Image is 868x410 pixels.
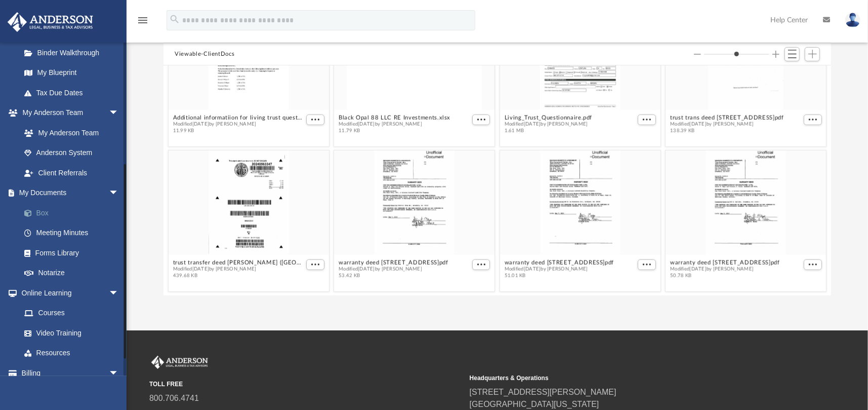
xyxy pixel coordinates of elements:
a: Tax Due Dates [14,83,134,103]
a: 800.706.4741 [149,394,199,402]
button: More options [307,259,325,270]
span: 51.01 KB [505,273,614,279]
a: Binder Walkthrough [14,43,134,63]
button: Living_Trust_Questionnaire.pdf [505,115,593,121]
img: Anderson Advisors Platinum Portal [5,12,96,32]
a: Courses [14,303,129,323]
span: Modified [DATE] by [PERSON_NAME] [670,266,779,273]
button: More options [472,259,490,270]
span: Modified [DATE] by [PERSON_NAME] [670,121,783,128]
small: Headquarters & Operations [470,374,783,383]
button: More options [804,115,822,125]
a: My Anderson Teamarrow_drop_down [7,103,129,123]
span: Modified [DATE] by [PERSON_NAME] [173,266,304,273]
a: My Blueprint [14,63,129,83]
button: More options [804,259,822,270]
button: More options [638,115,656,125]
a: [GEOGRAPHIC_DATA][US_STATE] [470,400,599,408]
small: TOLL FREE [149,380,463,389]
button: Additional informatiion for living trust questionnaire.docx [173,115,304,121]
button: Decrease column size [694,51,701,58]
img: User Pic [845,13,860,27]
a: Box [14,203,134,223]
button: More options [307,115,325,125]
button: warranty deed [STREET_ADDRESS]pdf [670,259,779,266]
span: 53.42 KB [339,273,448,279]
a: Video Training [14,323,124,343]
span: 439.68 KB [173,273,304,279]
span: 11.79 KB [339,128,450,134]
a: [STREET_ADDRESS][PERSON_NAME] [470,388,616,396]
span: Modified [DATE] by [PERSON_NAME] [505,121,593,128]
button: More options [472,115,490,125]
a: Notarize [14,263,134,283]
a: menu [137,19,149,26]
button: warranty deed [STREET_ADDRESS]pdf [339,259,448,266]
span: arrow_drop_down [109,363,129,384]
span: Modified [DATE] by [PERSON_NAME] [339,121,450,128]
span: arrow_drop_down [109,103,129,124]
input: Column size [704,51,769,58]
div: grid [163,65,831,295]
button: Increase column size [772,51,779,58]
span: 11.99 KB [173,128,304,134]
a: Client Referrals [14,163,129,183]
span: 1.61 MB [505,128,593,134]
button: Switch to List View [784,47,800,61]
a: My Anderson Team [14,123,124,143]
a: Forms Library [14,243,129,263]
a: Meeting Minutes [14,223,134,243]
button: Viewable-ClientDocs [175,50,234,59]
a: My Documentsarrow_drop_down [7,183,134,203]
span: Modified [DATE] by [PERSON_NAME] [339,266,448,273]
i: search [169,14,180,25]
a: Resources [14,343,129,363]
button: trust trans deed [STREET_ADDRESS]pdf [670,115,783,121]
button: More options [638,259,656,270]
a: Billingarrow_drop_down [7,363,134,383]
span: 138.39 KB [670,128,783,134]
i: menu [137,14,149,26]
button: warranty deed [STREET_ADDRESS]pdf [505,259,614,266]
button: Add [805,47,820,61]
img: Anderson Advisors Platinum Portal [149,356,210,369]
a: Anderson System [14,143,129,163]
a: Online Learningarrow_drop_down [7,283,129,303]
span: arrow_drop_down [109,283,129,304]
span: arrow_drop_down [109,183,129,204]
button: Black Opal 88 LLC RE Investments.xlsx [339,115,450,121]
span: 50.78 KB [670,273,779,279]
span: Modified [DATE] by [PERSON_NAME] [505,266,614,273]
span: Modified [DATE] by [PERSON_NAME] [173,121,304,128]
button: trust transfer deed [PERSON_NAME] ([GEOGRAPHIC_DATA]).pdf [173,259,304,266]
